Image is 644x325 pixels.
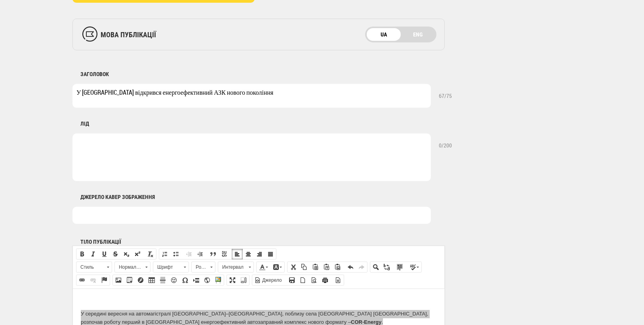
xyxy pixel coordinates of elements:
[148,52,177,58] strong: 500 кВт·год
[345,262,356,272] a: Повернути
[227,275,238,285] a: Максимізувати
[218,262,254,273] a: Интервал
[191,275,202,285] a: Вставити розрив сторінки
[238,275,249,285] a: Показувати блоки
[299,262,310,272] a: Копіювати
[72,70,431,78] div: ЗАГОЛОВОК
[309,275,320,285] a: Попередній перегляд
[310,262,321,272] a: Вставити
[278,30,309,36] strong: COR-Energy
[88,249,99,259] a: Курсив
[153,262,189,273] a: Шрифт
[129,44,215,50] strong: гібридна сонячна електростанція
[146,275,157,285] a: Таблиця
[297,275,309,285] a: Нова сторінка
[99,249,110,259] a: Підкреслений
[332,262,343,272] a: Вставити з Word
[121,249,132,259] a: Нижній індекс
[76,275,88,285] a: Вставити/Редагувати посилання
[401,28,435,41] a: ENG
[321,262,332,272] a: Вставити тільки текст
[439,92,444,99] span: 67
[286,275,297,285] a: Зберегти
[72,120,431,128] div: ЛІД
[202,275,213,285] a: IFrame
[367,28,401,41] a: UA
[135,275,146,285] a: Flash
[394,262,406,272] a: Виділити все
[208,249,219,259] a: Цитата
[191,262,215,273] a: Розмір
[76,262,112,273] a: Стиль
[101,19,156,51] div: мова публікації
[153,262,181,272] span: Шрифт
[320,275,331,285] a: Друк
[24,78,348,86] p: усієї внутрішньої інфраструктури комплексу.
[288,262,299,272] a: Вирізати
[114,262,151,273] a: Нормальний
[8,43,364,59] p: Ключовим елементом інфраструктури комплексу є , змонтована у вигляді навісу з 432 сонячних панеле...
[218,262,246,272] span: Интервал
[76,249,88,259] a: Жирний
[194,249,206,259] a: Збільшити відступ
[72,193,431,201] div: Джерело кавер зображення
[333,275,344,285] a: Шаблони
[24,65,348,73] p: двох швидкісних зарядних станцій для електромобілів (одночасно до 8 авто, стандарти CCS 2, GB/T D...
[252,275,284,285] a: Джерело
[213,275,224,285] a: Вставить Слайд-шоу
[61,52,80,58] strong: 180 кВт
[271,262,284,272] a: Колір фону
[115,262,143,272] span: Нормальний
[232,249,243,259] a: По лівому краю
[179,275,191,285] a: Спеціальний символ
[145,249,156,259] a: Видалити форматування
[439,141,442,149] span: 0
[88,275,99,285] a: Видалити посилання
[183,249,194,259] a: Зменшити відступ
[439,92,478,100] div: /75
[72,238,445,246] div: Тіло публікації
[124,275,135,285] a: Вставити медіаконтент
[76,262,104,272] span: Стиль
[439,141,478,149] div: /200
[192,262,208,272] span: Розмір
[157,275,168,285] a: Горизонтальна лінія
[159,249,170,259] a: Нумерований список
[170,249,181,259] a: Маркірований список
[168,275,179,285] a: Смайлик
[110,249,121,259] a: Закреслений
[113,275,124,285] a: Зображення
[408,262,421,272] a: Перевірка орфографії
[219,249,230,259] a: Створити блок-контейнер
[99,275,110,285] a: Вставити/Редагувати якір
[132,249,143,259] a: Верхній індекс
[243,249,254,259] a: По центру
[356,262,367,272] a: Повторити
[261,277,282,284] span: Джерело
[381,262,392,272] a: Заміна
[8,21,364,38] p: У середині вересня на автомагістралі [GEOGRAPHIC_DATA]–[GEOGRAPHIC_DATA], поблизу села [GEOGRAPHI...
[257,262,271,272] a: Колір тексту
[254,249,265,259] a: По правому краю
[370,262,381,272] a: Пошук
[265,249,276,259] a: По ширині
